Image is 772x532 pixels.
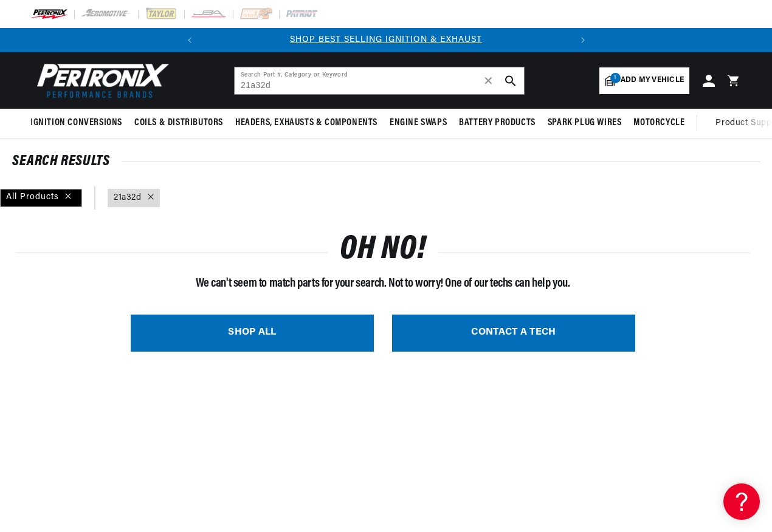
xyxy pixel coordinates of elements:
[392,315,635,352] a: CONTACT A TECH
[290,35,482,44] a: SHOP BEST SELLING IGNITION & EXHAUST
[571,28,595,52] button: Translation missing: en.sections.announcements.next_announcement
[390,117,447,129] span: Engine Swaps
[16,274,750,293] p: We can't seem to match parts for your search. Not to worry! One of our techs can help you.
[497,67,524,94] button: search button
[340,236,426,265] h1: OH NO!
[610,73,621,83] span: 1
[627,109,691,137] summary: Motorcycle
[459,117,536,129] span: Battery Products
[202,33,571,47] div: 1 of 2
[621,75,684,86] span: Add my vehicle
[30,117,122,129] span: Ignition Conversions
[134,117,223,129] span: Coils & Distributors
[235,117,377,129] span: Headers, Exhausts & Components
[599,67,689,94] a: 1Add my vehicle
[548,117,622,129] span: Spark Plug Wires
[128,109,229,137] summary: Coils & Distributors
[12,155,760,168] div: SEARCH RESULTS
[30,60,170,101] img: Pertronix
[202,33,571,47] div: Announcement
[384,109,453,137] summary: Engine Swaps
[229,109,384,137] summary: Headers, Exhausts & Components
[542,109,628,137] summary: Spark Plug Wires
[30,109,128,137] summary: Ignition Conversions
[131,315,374,352] a: SHOP ALL
[177,28,202,52] button: Translation missing: en.sections.announcements.previous_announcement
[114,191,142,205] a: 21a32d
[453,109,542,137] summary: Battery Products
[633,117,684,129] span: Motorcycle
[235,67,524,94] input: Search Part #, Category or Keyword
